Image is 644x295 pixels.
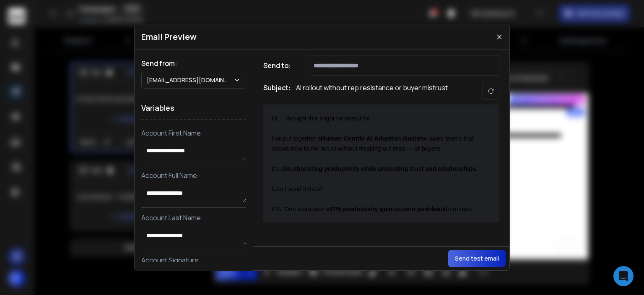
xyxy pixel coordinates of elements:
[329,206,392,212] span: 47% productivity gain
[272,165,296,172] span: It’s about
[272,135,475,152] span: for sales teams that shows how to roll out AI without freaking out reps — or buyers.
[272,185,323,192] span: Can I send it over?
[141,58,246,68] h1: Send from:
[141,213,246,223] p: Account Last Name
[272,135,321,142] span: I’ve put together a
[296,83,448,99] p: AI rollout without rep resistance or buyer mistrust
[141,170,246,180] p: Account Full Name
[448,250,506,267] button: Send test email
[141,31,197,43] h1: Email Preview
[613,266,634,286] div: Open Intercom Messenger
[296,165,476,172] span: boosting productivity while protecting trust and relationships
[392,206,402,212] span: and
[141,255,246,265] p: Account Signature
[263,60,297,70] h1: Send to:
[321,135,420,142] span: Human-Centric AI Adoption Guide
[476,165,478,172] span: .
[446,206,473,212] span: from reps.
[263,83,291,99] h1: Subject:
[141,128,246,138] p: Account First Name
[147,76,234,84] p: [EMAIL_ADDRESS][DOMAIN_NAME]
[403,206,446,212] span: zero pushback
[272,206,329,212] span: P.S. One team saw a
[272,115,371,122] span: Hi, – thought this might be useful for.
[141,97,246,120] h1: Variables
